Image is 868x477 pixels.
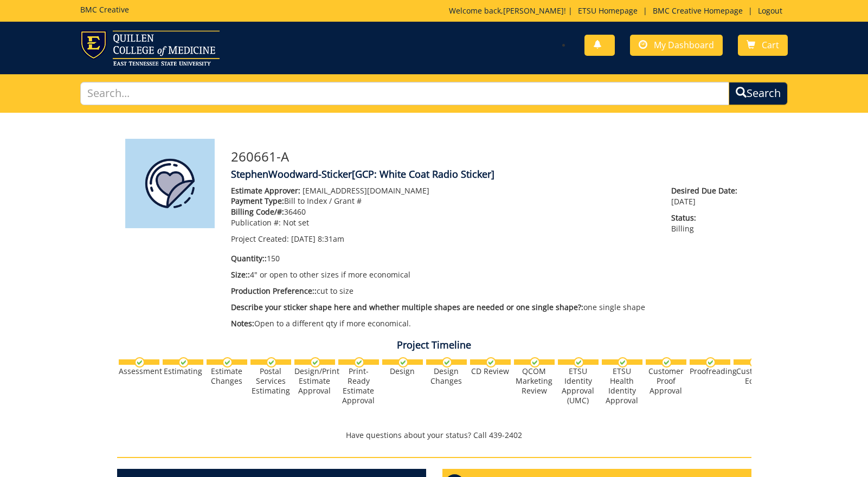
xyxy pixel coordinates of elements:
[231,269,250,280] span: Size::
[729,82,788,105] button: Search
[382,366,423,376] div: Design
[231,169,743,180] h4: StephenWoodward-Sticker
[573,5,643,16] a: ETSU Homepage
[231,302,583,312] span: Describe your sticker shape here and whether multiple shapes are needed or one single shape?:
[80,5,129,14] h5: BMC Creative
[470,366,511,376] div: CD Review
[671,185,743,196] span: Desired Due Date:
[749,357,760,368] img: checkmark
[647,5,748,16] a: BMC Creative Homepage
[283,217,309,228] span: Not set
[178,357,189,368] img: checkmark
[163,366,203,376] div: Estimating
[231,269,655,280] p: 4" or open to other sizes if more economical
[266,357,277,368] img: checkmark
[503,5,564,16] a: [PERSON_NAME]
[671,185,743,207] p: [DATE]
[398,357,408,368] img: checkmark
[231,185,655,196] p: [EMAIL_ADDRESS][DOMAIN_NAME]
[231,234,289,244] span: Project Created:
[231,253,267,263] span: Quantity::
[125,139,215,228] img: Product featured image
[207,366,247,386] div: Estimate Changes
[231,185,300,196] span: Estimate Approver:
[574,357,584,368] img: checkmark
[291,234,344,244] span: [DATE] 8:31am
[671,212,743,223] span: Status:
[646,366,686,396] div: Customer Proof Approval
[231,207,284,217] span: Billing Code/#:
[231,286,317,296] span: Production Preference::
[654,39,714,51] span: My Dashboard
[134,357,145,368] img: checkmark
[80,30,220,66] img: ETSU logo
[602,366,642,405] div: ETSU Health Identity Approval
[442,357,452,368] img: checkmark
[618,357,628,368] img: checkmark
[753,5,788,16] a: Logout
[630,35,723,56] a: My Dashboard
[352,167,494,181] span: [GCP: White Coat Radio Sticker]
[762,39,779,51] span: Cart
[231,217,281,228] span: Publication #:
[231,286,655,296] p: cut to size
[449,5,788,16] p: Welcome back, ! | | |
[738,35,788,56] a: Cart
[231,253,655,264] p: 150
[671,212,743,234] p: Billing
[117,340,751,351] h4: Project Timeline
[486,357,496,368] img: checkmark
[231,207,655,217] p: 36460
[231,196,284,206] span: Payment Type:
[231,318,655,329] p: Open to a different qty if more economical.
[310,357,320,368] img: checkmark
[514,366,555,396] div: QCOM Marketing Review
[530,357,540,368] img: checkmark
[661,357,672,368] img: checkmark
[426,366,467,386] div: Design Changes
[354,357,364,368] img: checkmark
[231,318,254,328] span: Notes:
[690,366,730,376] div: Proofreading
[119,366,159,376] div: Assessment
[231,302,655,313] p: one single shape
[705,357,716,368] img: checkmark
[294,366,335,396] div: Design/Print Estimate Approval
[734,366,774,386] div: Customer Edits
[558,366,599,405] div: ETSU Identity Approval (UMC)
[231,196,655,207] p: Bill to Index / Grant #
[250,366,291,396] div: Postal Services Estimating
[117,430,751,441] p: Have questions about your status? Call 439-2402
[80,82,729,105] input: Search...
[222,357,233,368] img: checkmark
[231,150,743,164] h3: 260661-A
[338,366,379,405] div: Print-Ready Estimate Approval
